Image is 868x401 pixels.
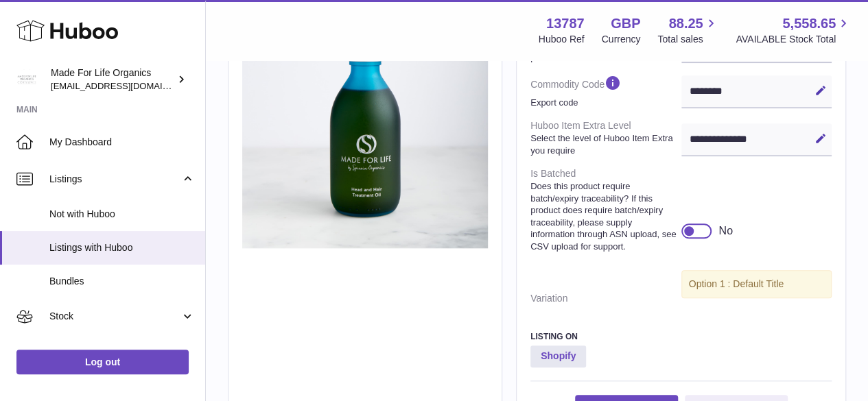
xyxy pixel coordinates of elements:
[51,80,202,91] span: [EMAIL_ADDRESS][DOMAIN_NAME]
[681,270,832,298] div: Option 1 : Default Title
[530,345,586,367] strong: Shopify
[49,275,195,288] span: Bundles
[539,33,585,46] div: Huboo Ref
[530,162,681,258] dt: Is Batched
[530,69,681,114] dt: Commodity Code
[718,223,732,239] div: No
[51,66,174,93] div: Made For Life Organics
[530,287,681,311] dt: Variation
[602,33,641,46] div: Currency
[530,180,678,252] strong: Does this product require batch/expiry traceability? If this product does require batch/expiry tr...
[611,14,640,33] strong: GBP
[668,14,703,33] span: 88.25
[49,136,195,149] span: My Dashboard
[49,173,180,186] span: Listings
[16,350,189,374] a: Log out
[530,132,678,156] strong: Select the level of Huboo Item Extra you require
[736,33,852,46] span: AVAILABLE Stock Total
[49,310,180,323] span: Stock
[782,14,836,33] span: 5,558.65
[530,331,832,342] h3: Listing On
[49,241,195,254] span: Listings with Huboo
[530,97,678,109] strong: Export code
[546,14,585,33] strong: 13787
[242,3,488,248] img: head-_-hair-treatment-oil-250ml-hho250-1.jpg
[657,14,718,46] a: 88.25 Total sales
[657,33,718,46] span: Total sales
[49,208,195,221] span: Not with Huboo
[530,114,681,162] dt: Huboo Item Extra Level
[16,69,37,90] img: internalAdmin-13787@internal.huboo.com
[736,14,852,46] a: 5,558.65 AVAILABLE Stock Total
